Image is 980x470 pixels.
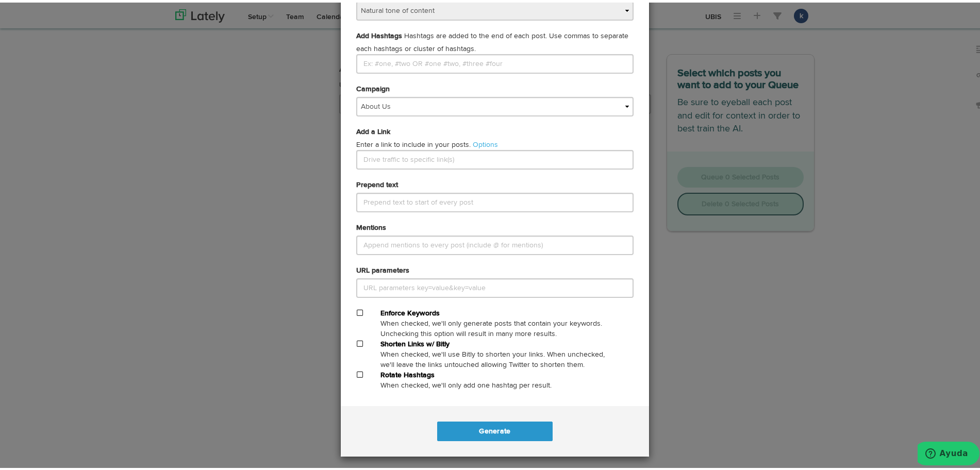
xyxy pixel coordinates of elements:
input: Prepend text to start of every post [356,190,634,210]
span: Add a Link [356,126,390,133]
button: Generate [437,419,552,439]
input: Ex: #one, #two OR #one #two, #three #four [356,52,634,71]
span: Enter a link to include in your posts. [356,139,471,146]
div: When checked, we'll only add one hashtag per result. [380,378,609,388]
label: URL parameters [356,263,409,273]
div: When checked, we'll only generate posts that contain your keywords. Unchecking this option will r... [380,316,609,337]
div: Enforce Keywords [380,306,609,316]
label: Mentions [356,220,386,230]
div: Rotate Hashtags [380,367,609,378]
a: Options [473,139,498,146]
input: Drive traffic to specific link(s) [356,147,634,167]
div: Shorten Links w/ Bitly [380,337,609,347]
div: When checked, we'll use Bitly to shorten your links. When unchecked, we'll leave the links untouc... [380,347,609,367]
iframe: Abre un widget desde donde se puede obtener más información [918,439,979,465]
span: Hashtags are added to the end of each post. Use commas to separate each hashtags or cluster of ha... [356,30,628,50]
label: Campaign [356,81,390,92]
input: Append mentions to every post (include @ for mentions) [356,233,634,253]
label: Prepend text [356,177,398,188]
label: Add Hashtags [356,28,402,39]
input: URL parameters key=value&key=value [356,276,634,295]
